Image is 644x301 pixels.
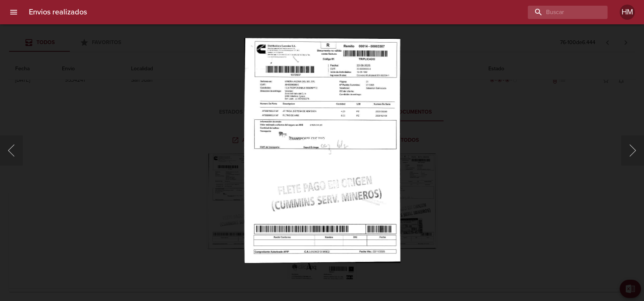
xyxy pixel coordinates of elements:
button: menu [5,3,23,21]
div: Abrir información de usuario [620,5,635,20]
img: Image [244,38,400,263]
div: HM [620,5,635,20]
h6: Envios realizados [29,6,87,18]
button: Siguiente [621,135,644,166]
input: buscar [528,6,595,19]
